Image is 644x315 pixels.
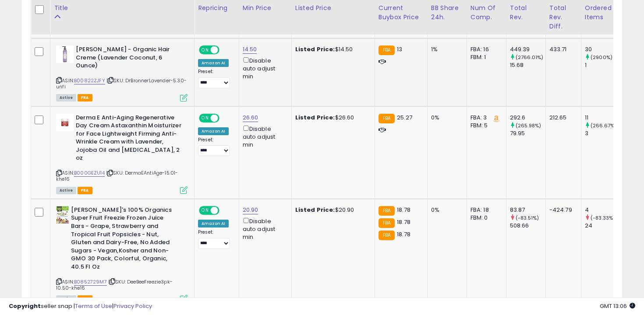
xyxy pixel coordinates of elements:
[471,122,499,129] div: FBM: 5
[549,114,574,122] div: 212.65
[218,114,232,122] span: OFF
[243,124,285,149] div: Disable auto adjust min
[397,113,412,122] span: 25.27
[243,216,285,241] div: Disable auto adjust min
[113,302,152,310] a: Privacy Policy
[510,206,545,214] div: 83.87
[397,230,410,238] span: 18.78
[379,45,395,55] small: FBA
[198,137,232,157] div: Preset:
[516,214,539,221] small: (-83.51%)
[295,45,368,53] div: $14.50
[397,206,410,214] span: 18.78
[471,45,499,53] div: FBA: 16
[200,46,211,54] span: ON
[510,129,545,137] div: 79.95
[549,206,574,214] div: -424.79
[471,206,499,214] div: FBA: 18
[200,114,211,122] span: ON
[510,3,542,22] div: Total Rev.
[295,114,368,122] div: $26.60
[56,206,69,224] img: 51F1QadK1pL._SL40_.jpg
[431,114,460,122] div: 0%
[56,187,76,194] span: All listings currently available for purchase on Amazon
[56,45,74,63] img: 31pU-s78RXS._SL40_.jpg
[585,45,620,53] div: 30
[218,207,232,214] span: OFF
[397,218,410,226] span: 18.78
[431,3,463,22] div: BB Share 24h.
[379,3,424,22] div: Current Buybox Price
[243,45,257,54] a: 14.50
[549,45,574,53] div: 433.71
[9,302,152,311] div: seller snap | |
[295,45,335,53] b: Listed Price:
[471,53,499,61] div: FBM: 1
[379,218,395,228] small: FBA
[56,77,187,90] span: | SKU: DrBronnerLavender-5.30-unfi
[510,61,545,69] div: 15.68
[471,3,502,22] div: Num of Comp.
[295,113,335,122] b: Listed Price:
[243,56,285,81] div: Disable auto adjust min
[471,214,499,222] div: FBM: 0
[74,77,105,84] a: B00822ZJFY
[585,114,620,122] div: 11
[591,54,612,61] small: (2900%)
[471,114,499,122] div: FBA: 3
[431,206,460,214] div: 0%
[198,127,229,135] div: Amazon AI
[78,187,92,194] span: FBA
[243,3,288,13] div: Min Price
[295,206,335,214] b: Listed Price:
[295,3,371,13] div: Listed Price
[379,231,395,240] small: FBA
[75,302,112,310] a: Terms of Use
[198,220,229,227] div: Amazon AI
[585,3,617,22] div: Ordered Items
[74,169,105,177] a: B000GEZU14
[295,206,368,214] div: $20.90
[379,206,395,216] small: FBA
[198,59,229,67] div: Amazon AI
[585,129,620,137] div: 3
[56,94,76,101] span: All listings currently available for purchase on Amazon
[198,69,232,88] div: Preset:
[56,169,178,182] span: | SKU: DermaEAntiAge-15.01-khe16
[54,3,191,13] div: Title
[56,278,173,291] span: | SKU: DeeBeeFreezie3pk-10.50-khe16
[243,113,258,122] a: 26.60
[71,206,177,273] b: [PERSON_NAME]'s 100% Organics Super Fruit Freezie Frozen Juice Bars - Grape, Strawberry and Tropi...
[549,3,577,31] div: Total Rev. Diff.
[510,222,545,230] div: 508.66
[510,114,545,122] div: 292.6
[585,222,620,230] div: 24
[76,45,182,72] b: [PERSON_NAME] - Organic Hair Creme (Lavender Coconut, 6 Ounce)
[591,214,615,221] small: (-83.33%)
[510,45,545,53] div: 449.39
[56,45,188,101] div: ASIN:
[218,46,232,54] span: OFF
[198,3,235,13] div: Repricing
[431,45,460,53] div: 1%
[516,122,541,129] small: (265.98%)
[243,206,258,214] a: 20.90
[56,114,188,193] div: ASIN:
[76,114,182,164] b: Derma E Anti-Aging Regenerative Day Cream Astaxanthin Moisturizer for Face Lightweight Firming An...
[585,61,620,69] div: 1
[200,207,211,214] span: ON
[600,302,635,310] span: 2025-08-18 13:06 GMT
[585,206,620,214] div: 4
[9,302,41,310] strong: Copyright
[198,229,232,249] div: Preset:
[379,114,395,123] small: FBA
[591,122,616,129] small: (266.67%)
[397,45,402,53] span: 13
[78,94,92,101] span: FBA
[516,54,544,61] small: (2766.01%)
[74,278,107,286] a: B0852729M7
[56,114,74,131] img: 31EoKq2gLiL._SL40_.jpg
